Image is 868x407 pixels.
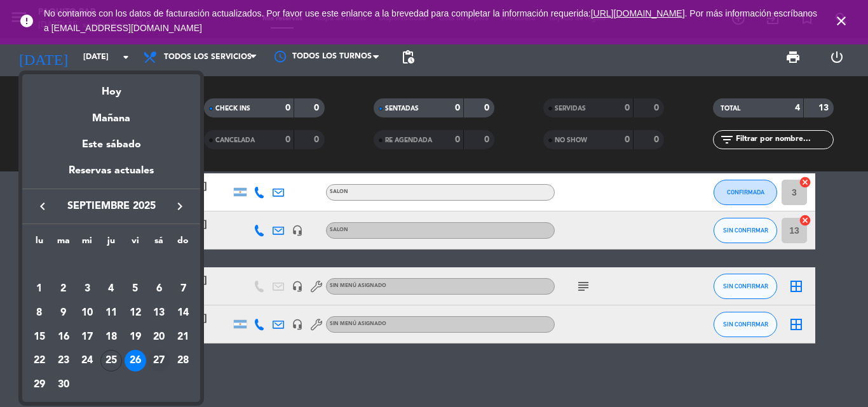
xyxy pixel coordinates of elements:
[99,234,123,253] th: jueves
[125,326,146,348] div: 19
[76,350,98,371] div: 24
[27,253,195,277] td: SEP.
[29,302,50,324] div: 8
[172,278,194,300] div: 7
[125,278,146,300] div: 5
[75,277,99,302] td: 3 de septiembre de 2025
[147,277,172,302] td: 6 de septiembre de 2025
[100,326,122,348] div: 18
[27,373,51,397] td: 29 de septiembre de 2025
[100,278,122,300] div: 4
[22,101,200,127] div: Mañana
[27,301,51,325] td: 8 de septiembre de 2025
[31,198,54,215] button: keyboard_arrow_left
[100,302,122,324] div: 11
[147,325,172,349] td: 20 de septiembre de 2025
[27,325,51,349] td: 15 de septiembre de 2025
[51,325,76,349] td: 16 de septiembre de 2025
[125,302,146,324] div: 12
[75,301,99,325] td: 10 de septiembre de 2025
[51,234,76,253] th: martes
[168,198,191,215] button: keyboard_arrow_right
[148,326,170,348] div: 20
[99,301,123,325] td: 11 de septiembre de 2025
[29,278,50,300] div: 1
[29,350,50,371] div: 22
[147,234,172,253] th: sábado
[22,74,200,100] div: Hoy
[27,349,51,373] td: 22 de septiembre de 2025
[27,234,51,253] th: lunes
[35,199,50,214] i: keyboard_arrow_left
[75,349,99,373] td: 24 de septiembre de 2025
[99,349,123,373] td: 25 de septiembre de 2025
[123,349,147,373] td: 26 de septiembre de 2025
[29,326,50,348] div: 15
[76,302,98,324] div: 10
[53,278,74,300] div: 2
[171,325,195,349] td: 21 de septiembre de 2025
[51,349,76,373] td: 23 de septiembre de 2025
[172,302,194,324] div: 14
[123,325,147,349] td: 19 de septiembre de 2025
[147,349,172,373] td: 27 de septiembre de 2025
[51,301,76,325] td: 9 de septiembre de 2025
[53,350,74,371] div: 23
[29,374,50,396] div: 29
[172,350,194,371] div: 28
[171,234,195,253] th: domingo
[148,278,170,300] div: 6
[76,326,98,348] div: 17
[147,301,172,325] td: 13 de septiembre de 2025
[99,325,123,349] td: 18 de septiembre de 2025
[22,163,200,189] div: Reservas actuales
[75,325,99,349] td: 17 de septiembre de 2025
[172,326,194,348] div: 21
[171,301,195,325] td: 14 de septiembre de 2025
[76,278,98,300] div: 3
[148,302,170,324] div: 13
[54,198,168,215] span: septiembre 2025
[99,277,123,302] td: 4 de septiembre de 2025
[123,277,147,302] td: 5 de septiembre de 2025
[172,199,187,214] i: keyboard_arrow_right
[22,127,200,163] div: Este sábado
[171,277,195,302] td: 7 de septiembre de 2025
[123,301,147,325] td: 12 de septiembre de 2025
[123,234,147,253] th: viernes
[148,350,170,371] div: 27
[125,350,146,371] div: 26
[75,234,99,253] th: miércoles
[171,349,195,373] td: 28 de septiembre de 2025
[100,350,122,371] div: 25
[53,302,74,324] div: 9
[51,373,76,397] td: 30 de septiembre de 2025
[53,374,74,396] div: 30
[27,277,51,302] td: 1 de septiembre de 2025
[53,326,74,348] div: 16
[51,277,76,302] td: 2 de septiembre de 2025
